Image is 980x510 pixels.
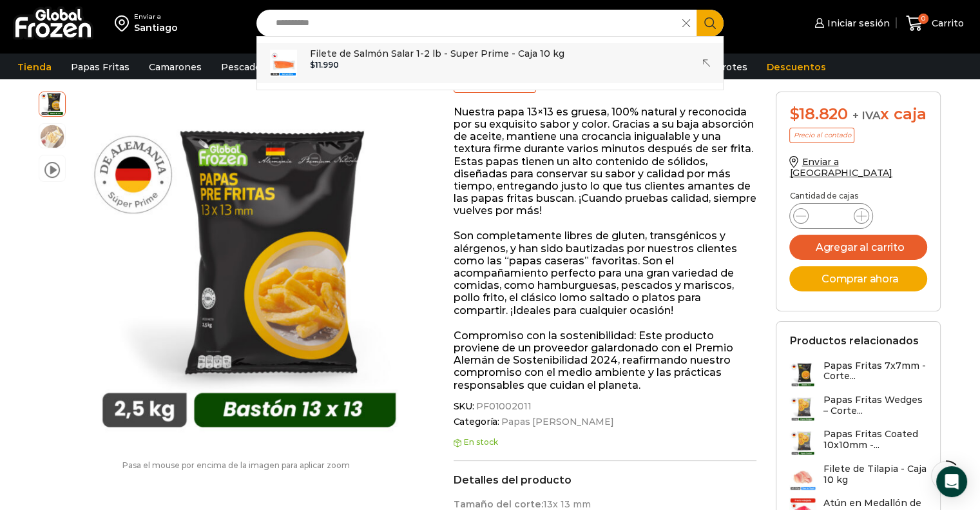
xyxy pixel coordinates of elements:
[310,60,339,70] bdi: 11.990
[115,12,134,34] img: address-field-icon.svg
[824,17,890,30] span: Iniciar sesión
[310,60,315,70] span: $
[789,191,927,201] p: Cantidad de cajas
[852,109,880,122] span: + IVA
[39,124,65,150] span: 13×13
[39,461,434,470] p: Pasa el mouse por encima de la imagen para aplicar zoom
[72,92,426,446] img: 13-x-13-2kg
[789,429,927,456] a: Papas Fritas Coated 10x10mm -...
[823,360,927,382] h3: Papas Fritas 7x7mm - Corte...
[789,360,927,388] a: Papas Fritas 7x7mm - Corte...
[64,55,136,79] a: Papas Fritas
[257,43,724,83] a: Filete de Salmón Salar 1-2 lb - Super Prime - Caja 10 kg $11.990
[134,12,178,21] div: Enviar a
[823,395,927,417] h3: Papas Fritas Wedges – Corte...
[454,417,757,427] span: Categoría:
[142,55,208,79] a: Camarones
[936,466,967,497] div: Open Intercom Messenger
[454,438,757,447] p: En stock
[789,335,918,347] h2: Productos relacionados
[819,207,843,225] input: Product quantity
[789,235,927,260] button: Agregar al carrito
[39,90,65,116] span: 13-x-13-2kg
[928,17,964,30] span: Carrito
[789,105,927,124] div: x caja
[760,55,832,79] a: Descuentos
[789,156,892,179] a: Enviar a [GEOGRAPHIC_DATA]
[918,14,928,24] span: 0
[454,401,757,412] span: SKU:
[694,55,754,79] a: Abarrotes
[454,329,757,391] p: Compromiso con la sostenibilidad: Este producto proviene de un proveedor galardonado con el Premi...
[823,464,927,485] h3: Filete de Tilapia - Caja 10 kg
[310,46,564,61] p: Filete de Salmón Salar 1-2 lb - Super Prime - Caja 10 kg
[789,464,927,491] a: Filete de Tilapia - Caja 10 kg
[454,106,757,217] p: Nuestra papa 13×13 es gruesa, 100% natural y reconocida por su exquisito sabor y color. Gracias a...
[789,104,847,123] bdi: 18.820
[499,417,613,427] a: Papas [PERSON_NAME]
[454,498,543,510] strong: Tamaño del corte:
[697,10,724,37] button: Search button
[789,104,799,123] span: $
[474,401,532,412] span: PF01002011
[789,128,854,143] p: Precio al contado
[903,8,967,39] a: 0 Carrito
[811,10,890,36] a: Iniciar sesión
[823,429,927,451] h3: Papas Fritas Coated 10x10mm -...
[11,55,58,79] a: Tienda
[454,474,757,486] h2: Detalles del producto
[789,266,927,291] button: Comprar ahora
[134,21,178,34] div: Santiago
[454,230,757,316] p: Son completamente libres de gluten, transgénicos y alérgenos, y han sido bautizadas por nuestros ...
[789,395,927,422] a: Papas Fritas Wedges – Corte...
[72,92,426,446] div: 1 / 3
[215,55,325,79] a: Pescados y Mariscos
